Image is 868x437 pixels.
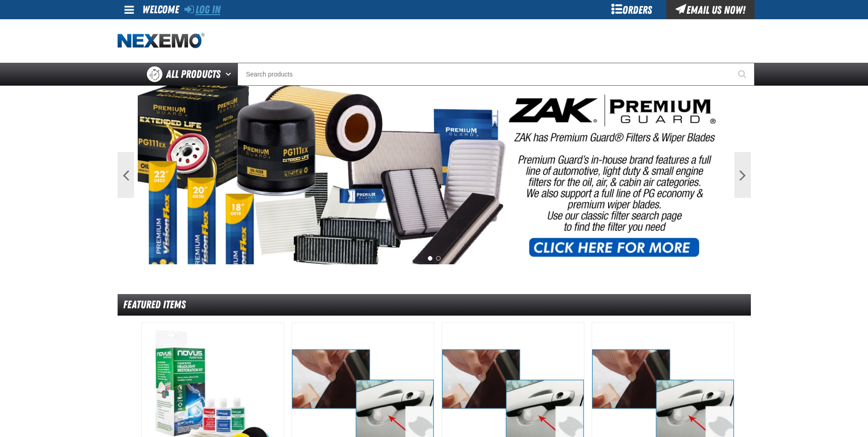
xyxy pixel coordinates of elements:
button: 2 of 2 [436,256,441,261]
button: 1 of 2 [428,256,432,261]
button: Next [734,152,751,198]
div: Featured Items [118,294,751,316]
span: All Products [166,66,221,82]
img: PG Filters & Wipers [138,86,731,264]
input: Search [237,63,755,86]
a: Log In [184,3,221,16]
button: Start Searching [732,63,755,86]
button: Open All Products pages [222,63,237,86]
button: Previous [118,152,134,198]
img: Nexemo logo [118,33,205,49]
